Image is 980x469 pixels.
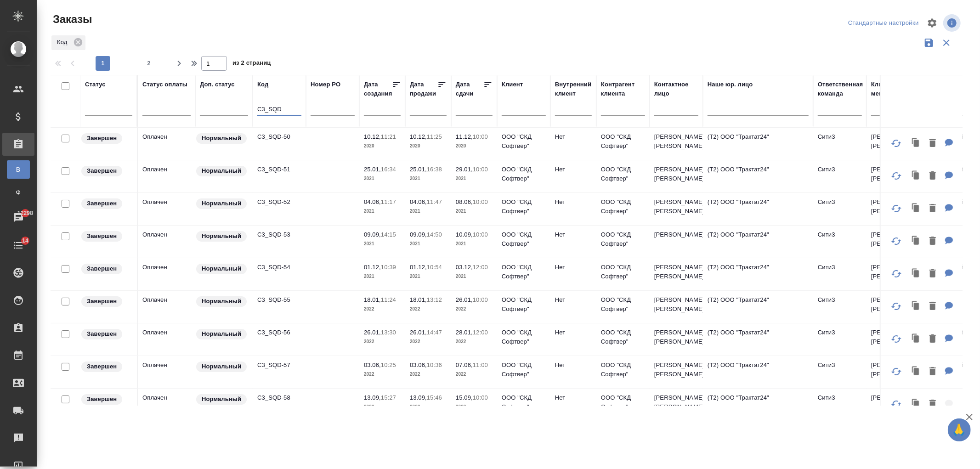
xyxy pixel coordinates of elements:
[948,418,971,441] button: 🙏
[410,141,447,151] p: 2020
[456,198,473,205] p: 08.06,
[920,34,938,51] button: Сохранить фильтры
[364,174,401,183] p: 2021
[427,394,442,401] p: 15:46
[195,165,248,177] div: Статус по умолчанию для стандартных заказов
[195,393,248,406] div: Статус по умолчанию для стандартных заказов
[87,134,117,143] p: Завершен
[601,295,645,314] p: ООО "СКД Софтвер"
[410,231,427,238] p: 09.09,
[456,337,493,346] p: 2022
[867,160,920,192] td: [PERSON_NAME] [PERSON_NAME]
[502,230,546,249] p: ООО "СКД Софтвер"
[921,12,943,34] span: Настроить таблицу
[364,362,381,368] p: 03.06,
[257,393,301,402] p: C3_SQD-58
[7,160,30,179] a: В
[907,199,925,218] button: Клонировать
[502,295,546,314] p: ООО "СКД Софтвер"
[257,295,301,305] p: C3_SQD-55
[601,230,645,249] p: ООО "СКД Софтвер"
[80,230,132,243] div: Выставляет КМ при направлении счета или после выполнения всех работ/сдачи заказа клиенту. Окончат...
[813,128,867,160] td: Сити3
[80,132,132,145] div: Выставляет КМ при направлении счета или после выполнения всех работ/сдачи заказа клиенту. Окончат...
[703,128,813,160] td: (Т2) ООО "Трактат24"
[364,207,401,216] p: 2021
[427,133,442,140] p: 11:25
[473,296,488,303] p: 10:00
[456,272,493,281] p: 2021
[456,402,493,412] p: 2022
[885,361,907,383] button: Обновить
[650,160,703,192] td: [PERSON_NAME] [PERSON_NAME]
[87,232,117,241] p: Завершен
[381,133,396,140] p: 11:21
[456,394,473,401] p: 15.09,
[80,295,132,308] div: Выставляет КМ при направлении счета или после выполнения всех работ/сдачи заказа клиенту. Окончат...
[410,80,437,98] div: Дата продажи
[555,132,592,141] p: Нет
[80,263,132,275] div: Выставляет КМ при направлении счета или после выполнения всех работ/сдачи заказа клиенту. Окончат...
[195,328,248,340] div: Статус по умолчанию для стандартных заказов
[650,356,703,388] td: [PERSON_NAME] [PERSON_NAME]
[138,389,195,421] td: Оплачен
[202,329,241,339] p: Нормальный
[456,80,483,98] div: Дата сдачи
[703,323,813,356] td: (Т2) ООО "Трактат24"
[7,183,30,202] a: Ф
[2,206,34,229] a: 12298
[381,166,396,173] p: 16:34
[57,38,70,47] p: Код
[601,263,645,281] p: ООО "СКД Софтвер"
[813,160,867,192] td: Сити3
[87,166,117,175] p: Завершен
[473,166,488,173] p: 10:00
[410,402,447,412] p: 2022
[703,291,813,323] td: (Т2) ООО "Трактат24"
[364,80,392,98] div: Дата создания
[87,395,117,404] p: Завершен
[364,296,381,303] p: 18.01,
[925,265,940,283] button: Удалить
[502,328,546,346] p: ООО "СКД Софтвер"
[87,297,117,306] p: Завершен
[867,389,920,421] td: [PERSON_NAME]
[867,356,920,388] td: [PERSON_NAME] [PERSON_NAME]
[80,165,132,177] div: Выставляет КМ при направлении счета или после выполнения всех работ/сдачи заказа клиенту. Окончат...
[925,167,940,186] button: Удалить
[257,132,301,141] p: C3_SQD-50
[555,165,592,174] p: Нет
[427,198,442,205] p: 11:47
[80,198,132,210] div: Выставляет КМ при направлении счета или после выполнения всех работ/сдачи заказа клиенту. Окончат...
[257,263,301,272] p: C3_SQD-54
[410,362,427,368] p: 03.06,
[938,34,955,51] button: Сбросить фильтры
[555,80,592,98] div: Внутренний клиент
[87,329,117,339] p: Завершен
[502,361,546,379] p: ООО "СКД Софтвер"
[555,295,592,305] p: Нет
[80,361,132,373] div: Выставляет КМ при направлении счета или после выполнения всех работ/сдачи заказа клиенту. Окончат...
[925,232,940,251] button: Удалить
[257,328,301,337] p: C3_SQD-56
[51,35,85,50] div: Код
[907,395,925,414] button: Клонировать
[703,258,813,290] td: (Т2) ООО "Трактат24"
[410,329,427,336] p: 26.01,
[51,12,92,27] span: Заказы
[456,305,493,314] p: 2022
[202,362,241,371] p: Нормальный
[80,328,132,340] div: Выставляет КМ при направлении счета или после выполнения всех работ/сдачи заказа клиенту. Окончат...
[502,80,523,89] div: Клиент
[410,296,427,303] p: 18.01,
[456,231,473,238] p: 10.09,
[885,165,907,187] button: Обновить
[364,329,381,336] p: 26.01,
[871,80,915,98] div: Клиентские менеджеры
[456,239,493,249] p: 2021
[410,239,447,249] p: 2021
[846,16,921,30] div: split button
[456,362,473,368] p: 07.06,
[502,132,546,151] p: ООО "СКД Софтвер"
[381,231,396,238] p: 14:15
